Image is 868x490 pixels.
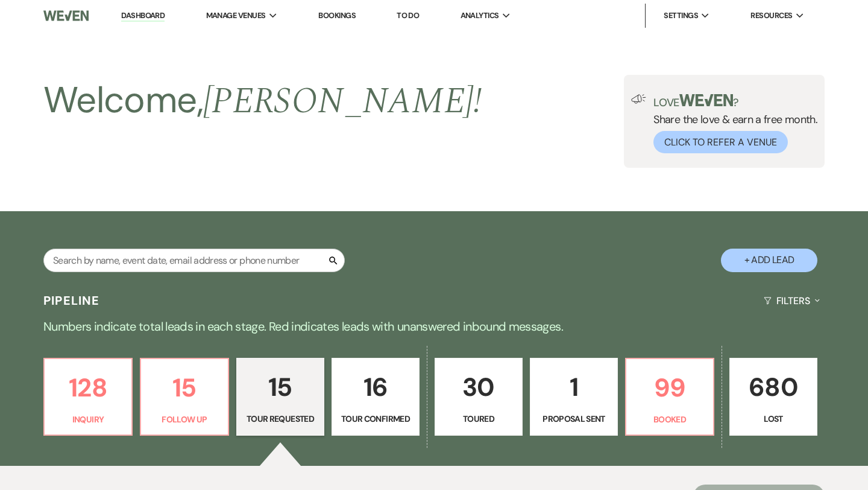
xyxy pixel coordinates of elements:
[43,292,100,309] h3: Pipeline
[339,367,412,407] p: 16
[634,413,706,426] p: Booked
[339,412,412,425] p: Tour Confirmed
[737,367,810,407] p: 680
[397,10,419,21] a: To Do
[442,367,515,407] p: 30
[634,367,706,408] p: 99
[148,367,221,408] p: 15
[121,10,165,22] a: Dashboard
[332,358,420,436] a: 16Tour Confirmed
[679,94,733,106] img: weven-logo-green.svg
[52,413,124,426] p: Inquiry
[750,10,792,22] span: Resources
[43,3,89,28] img: Weven Logo
[244,367,316,407] p: 15
[721,249,817,272] button: + Add Lead
[737,412,810,425] p: Lost
[52,367,124,408] p: 128
[236,358,324,436] a: 15Tour Requested
[631,94,646,104] img: loud-speaker-illustration.svg
[759,285,825,317] button: Filters
[442,412,515,425] p: Toured
[664,10,698,22] span: Settings
[148,413,221,426] p: Follow Up
[653,94,817,108] p: Love ?
[244,412,316,425] p: Tour Requested
[43,75,482,127] h2: Welcome,
[318,10,356,21] a: Bookings
[530,358,618,436] a: 1Proposal Sent
[461,10,499,22] span: Analytics
[625,358,714,436] a: 99Booked
[140,358,229,436] a: 15Follow Up
[729,358,817,436] a: 680Lost
[206,10,266,22] span: Manage Venues
[538,412,610,425] p: Proposal Sent
[43,358,133,436] a: 128Inquiry
[653,131,788,153] button: Click to Refer a Venue
[435,358,523,436] a: 30Toured
[646,94,817,153] div: Share the love & earn a free month.
[203,74,482,129] span: [PERSON_NAME] !
[538,367,610,407] p: 1
[43,249,345,272] input: Search by name, event date, email address or phone number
